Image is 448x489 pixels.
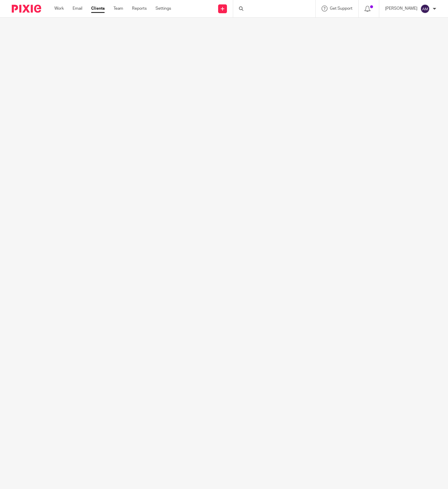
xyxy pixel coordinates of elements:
p: [PERSON_NAME] [385,6,417,11]
a: Reports [132,6,147,11]
a: Settings [156,6,171,11]
a: Work [54,6,64,11]
span: Get Support [330,6,352,11]
img: svg%3E [420,4,430,14]
a: Email [73,6,82,11]
a: Clients [91,6,105,11]
a: Team [113,6,123,11]
img: Pixie [12,5,41,13]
